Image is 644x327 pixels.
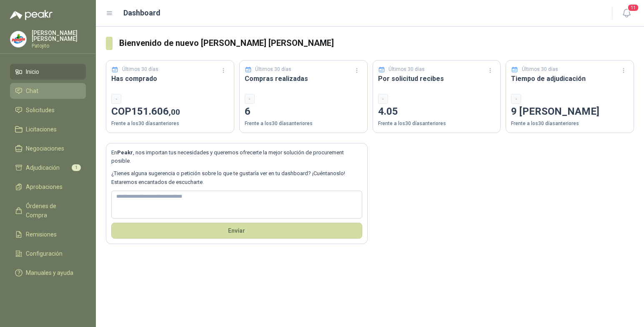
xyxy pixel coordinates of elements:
p: ¿Tienes alguna sugerencia o petición sobre lo que te gustaría ver en tu dashboard? ¡Cuéntanoslo! ... [111,169,362,186]
span: Aprobaciones [26,182,63,191]
p: Últimos 30 días [122,65,158,73]
span: Órdenes de Compra [26,201,78,220]
a: Configuración [10,246,86,262]
p: Últimos 30 días [388,65,425,73]
a: Remisiones [10,226,86,242]
p: Frente a los 30 días anteriores [111,120,229,128]
p: Últimos 30 días [522,65,558,73]
span: Solicitudes [26,106,55,115]
p: Últimos 30 días [255,65,291,73]
a: Adjudicación1 [10,160,86,176]
img: Company Logo [10,31,26,47]
a: Licitaciones [10,121,86,137]
a: Aprobaciones [10,179,86,195]
img: Logo peakr [10,10,53,20]
span: 1 [72,164,81,171]
b: Peakr [117,149,133,156]
a: Manuales y ayuda [10,265,86,281]
h3: Tiempo de adjudicación [511,73,629,84]
span: Manuales y ayuda [26,268,73,277]
a: Chat [10,83,86,99]
div: - [111,94,121,104]
h3: Por solicitud recibes [378,73,496,84]
p: Frente a los 30 días anteriores [378,120,496,128]
h3: Compras realizadas [245,73,362,84]
span: Remisiones [26,230,57,239]
p: [PERSON_NAME] [PERSON_NAME] [32,30,86,42]
div: - [245,94,255,104]
button: Envíar [111,223,362,239]
span: ,00 [169,107,180,117]
button: 11 [619,6,634,21]
span: Inicio [26,67,39,76]
span: Chat [26,86,38,96]
p: 6 [245,104,362,120]
h3: Bienvenido de nuevo [PERSON_NAME] [PERSON_NAME] [119,37,634,50]
div: - [378,94,388,104]
p: 9 [PERSON_NAME] [511,104,629,120]
a: Órdenes de Compra [10,198,86,223]
span: Adjudicación [26,163,60,172]
p: Patojito [32,43,86,48]
span: Configuración [26,249,63,258]
p: Frente a los 30 días anteriores [245,120,362,128]
h3: Has comprado [111,73,229,84]
span: Licitaciones [26,125,57,134]
div: - [511,94,521,104]
p: En , nos importan tus necesidades y queremos ofrecerte la mejor solución de procurement posible. [111,148,362,166]
a: Inicio [10,64,86,80]
p: COP [111,104,229,120]
p: Frente a los 30 días anteriores [511,120,629,128]
h1: Dashboard [123,7,160,19]
a: Negociaciones [10,141,86,156]
span: Negociaciones [26,144,64,153]
span: 11 [627,4,639,12]
p: 4.05 [378,104,496,120]
a: Solicitudes [10,102,86,118]
span: 151.606 [131,106,180,117]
